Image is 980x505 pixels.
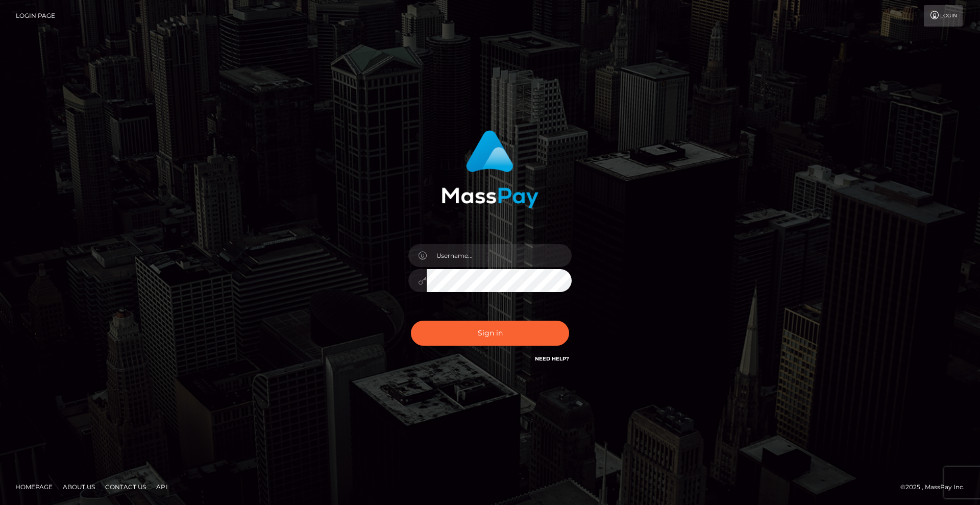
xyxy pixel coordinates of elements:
[427,244,572,267] input: Username...
[411,321,569,346] button: Sign in
[16,5,55,27] a: Login Page
[59,479,99,495] a: About Us
[535,355,569,362] a: Need Help?
[101,479,150,495] a: Contact Us
[152,479,171,495] a: API
[924,5,963,27] a: Login
[900,482,972,493] div: © 2025 , MassPay Inc.
[442,130,538,208] img: MassPay Login
[11,479,57,495] a: Homepage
